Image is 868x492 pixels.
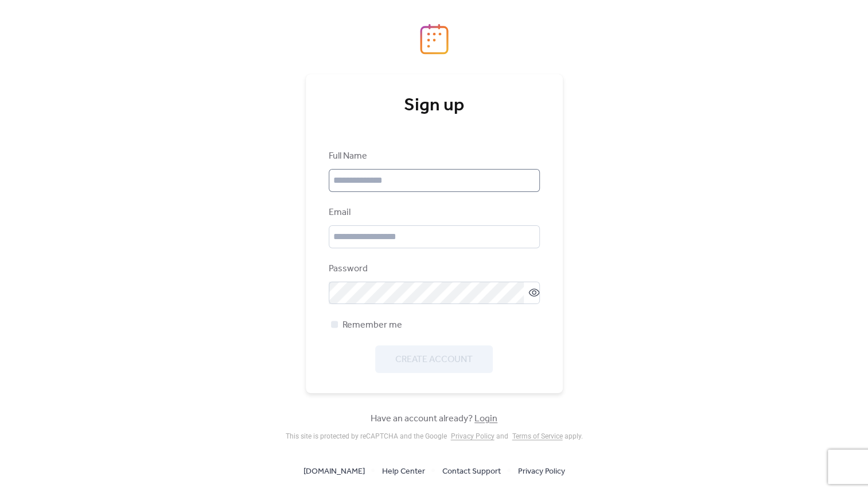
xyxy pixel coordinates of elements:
[451,432,495,440] a: Privacy Policy
[303,464,365,478] a: [DOMAIN_NAME]
[474,410,497,428] a: Login
[329,149,538,163] div: Full Name
[329,94,540,117] div: Sign up
[518,465,565,479] span: Privacy Policy
[382,464,425,478] a: Help Center
[329,206,538,220] div: Email
[286,432,583,440] div: This site is protected by reCAPTCHA and the Google and apply .
[442,464,501,478] a: Contact Support
[342,318,402,332] span: Remember me
[371,412,497,426] span: Have an account already?
[442,465,501,479] span: Contact Support
[303,465,365,479] span: [DOMAIN_NAME]
[518,464,565,478] a: Privacy Policy
[420,24,449,55] img: logo
[329,262,538,276] div: Password
[512,432,563,440] a: Terms of Service
[382,465,425,479] span: Help Center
